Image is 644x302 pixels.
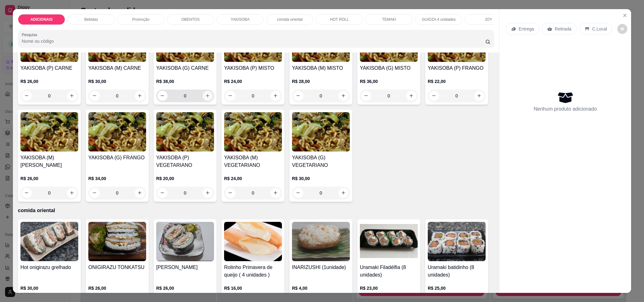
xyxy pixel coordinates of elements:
p: comida oriental [277,17,302,22]
p: R$ 30,00 [88,78,146,85]
button: decrease-product-quantity [293,188,303,198]
button: increase-product-quantity [203,91,213,101]
h4: INARIZUSHI (1unidade) [292,264,350,271]
p: R$ 16,00 [224,285,282,291]
p: R$ 26,00 [20,175,78,182]
h4: YAKISOBA (G) CARNE [156,64,214,72]
p: ADICIONAIS [30,17,53,22]
p: Nenhum produto adicionado [534,105,597,113]
img: product-image [88,112,146,151]
button: decrease-product-quantity [157,91,168,101]
img: product-image [292,222,350,261]
button: increase-product-quantity [271,91,281,101]
button: decrease-product-quantity [157,188,168,198]
button: increase-product-quantity [339,91,349,101]
p: R$ 28,00 [292,78,350,85]
h4: YAKISOBA (M) VEGETARIANO [224,154,282,169]
h4: Rolinho Primavera de queijo ( 4 unidades ) [224,264,282,279]
button: decrease-product-quantity [361,91,371,101]
img: product-image [224,112,282,151]
p: R$ 26,00 [156,285,214,291]
img: product-image [20,112,78,151]
p: R$ 36,00 [360,78,418,85]
p: Promoção [132,17,150,22]
p: HOT ROLL [330,17,349,22]
button: Close [620,10,630,20]
p: R$ 30,00 [20,285,78,291]
p: Retirada [555,26,571,32]
p: C.Local [592,26,607,32]
h4: YAKISOBA (G) VEGETARIANO [292,154,350,169]
h4: YAKISOBA (G) FRANGO [88,154,146,162]
button: increase-product-quantity [135,188,145,198]
button: increase-product-quantity [406,91,416,101]
button: increase-product-quantity [271,188,281,198]
h4: YAKISOBA (P) VEGETARIANO [156,154,214,169]
img: product-image [360,222,418,261]
img: product-image [88,222,146,261]
button: decrease-product-quantity [22,188,32,198]
img: product-image [224,222,282,261]
h4: Uramaki batidinho (8 unidades) [428,264,486,279]
button: increase-product-quantity [135,91,145,101]
button: decrease-product-quantity [429,91,439,101]
img: product-image [292,112,350,151]
p: R$ 38,00 [156,78,214,85]
img: product-image [20,222,78,261]
h4: YAKISOBA (P) MISTO [224,64,282,72]
button: decrease-product-quantity [225,91,235,101]
h4: YAKISOBA (M) CARNE [88,64,146,72]
h4: Uramaki Filadélfia (8 unidades) [360,264,418,279]
label: Pesquisa [22,32,39,37]
p: R$ 26,00 [88,285,146,291]
p: R$ 20,00 [156,175,214,182]
p: YAKISOBA [231,17,250,22]
button: decrease-product-quantity [90,188,100,198]
p: R$ 22,00 [428,78,486,85]
input: Pesquisa [22,38,485,44]
h4: YAKISOBA (P) CARNE [20,64,78,72]
p: Bebidas [84,17,98,22]
button: decrease-product-quantity [90,91,100,101]
p: Entrega [519,26,534,32]
p: R$ 4,00 [292,285,350,291]
h4: YAKISOBA (M) MISTO [292,64,350,72]
p: R$ 24,00 [224,175,282,182]
img: product-image [428,222,486,261]
h4: YAKISOBA (G) MISTO [360,64,418,72]
p: comida oriental [18,207,494,214]
p: R$ 30,00 [292,175,350,182]
button: increase-product-quantity [339,188,349,198]
button: decrease-product-quantity [225,188,235,198]
p: JOY [485,17,492,22]
h4: ONIGIRAZU TONKATSU [88,264,146,271]
p: TEMAKI [382,17,396,22]
p: R$ 24,00 [224,78,282,85]
button: increase-product-quantity [67,91,77,101]
h4: Hot onigirazu grelhado [20,264,78,271]
button: decrease-product-quantity [617,24,627,34]
button: decrease-product-quantity [22,91,32,101]
button: decrease-product-quantity [293,91,303,101]
h4: YAKISOBA (M) [PERSON_NAME] [20,154,78,169]
p: R$ 34,00 [88,175,146,182]
p: GUIOZA 4 unidades [422,17,455,22]
button: increase-product-quantity [203,188,213,198]
img: product-image [156,222,214,261]
img: product-image [156,112,214,151]
p: OBENTOS [181,17,200,22]
h4: YAKISOBA (P) FRANGO [428,64,486,72]
button: increase-product-quantity [474,91,484,101]
h4: [PERSON_NAME] [156,264,214,271]
p: R$ 26,00 [20,78,78,85]
p: R$ 23,00 [360,285,418,291]
button: increase-product-quantity [67,188,77,198]
p: R$ 25,00 [428,285,486,291]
